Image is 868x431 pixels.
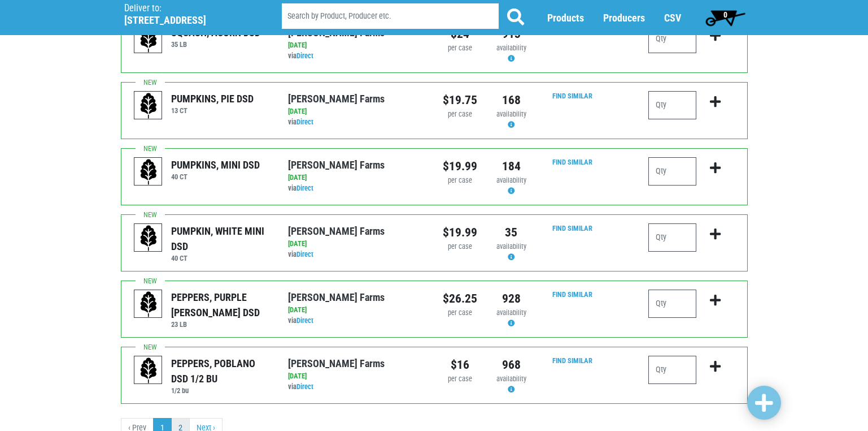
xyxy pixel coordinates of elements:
div: per case [443,109,477,120]
div: $19.99 [443,157,477,175]
a: Find Similar [552,224,592,232]
img: placeholder-variety-43d6402dacf2d531de610a020419775a.svg [134,158,163,186]
h6: 1/2 bu [171,386,271,395]
span: availability [496,242,526,251]
input: Qty [648,25,696,53]
span: availability [496,110,526,118]
a: [PERSON_NAME] Farms [288,159,385,171]
a: Direct [296,316,313,325]
h6: 35 LB [171,40,260,49]
div: per case [443,175,477,186]
img: placeholder-variety-43d6402dacf2d531de610a020419775a.svg [134,290,163,318]
a: Find Similar [552,158,592,166]
div: per case [443,242,477,252]
a: Producers [603,12,645,24]
span: availability [496,44,526,52]
div: [DATE] [288,239,425,249]
div: via [288,316,425,326]
div: [DATE] [288,106,425,117]
a: Find Similar [552,290,592,299]
div: 968 [494,356,529,374]
img: placeholder-variety-43d6402dacf2d531de610a020419775a.svg [134,356,163,385]
a: Direct [296,51,313,60]
div: per case [443,308,477,318]
div: via [288,117,425,128]
div: PUMPKINS, PIE DSD [171,91,254,106]
a: Direct [296,382,313,391]
a: Find Similar [552,92,592,100]
div: PUMPKINS, MINI DSD [171,157,260,173]
a: [PERSON_NAME] Farms [288,357,385,369]
div: per case [443,43,477,54]
a: [PERSON_NAME] Farms [288,225,385,237]
div: 928 [494,290,529,308]
a: Direct [296,250,313,258]
input: Qty [648,91,696,119]
a: Find Similar [552,356,592,365]
h6: 40 CT [171,173,260,181]
div: $16 [443,356,477,374]
img: placeholder-variety-43d6402dacf2d531de610a020419775a.svg [134,224,163,252]
a: Products [547,12,584,24]
div: per case [443,374,477,385]
div: 35 [494,223,529,242]
div: $19.99 [443,223,477,242]
span: availability [496,308,526,317]
p: Deliver to: [124,3,253,14]
div: PUMPKIN, WHITE MINI DSD [171,223,271,254]
span: 0 [723,10,727,19]
input: Qty [648,157,696,186]
div: via [288,249,425,260]
a: 0 [700,6,751,29]
input: Qty [648,223,696,252]
div: [DATE] [288,305,425,316]
span: availability [496,176,526,184]
div: PEPPERS, PURPLE [PERSON_NAME] DSD [171,290,271,320]
a: CSV [664,12,681,24]
a: [PERSON_NAME] Farms [288,93,385,105]
a: Direct [296,118,313,126]
input: Qty [648,290,696,318]
input: Search by Product, Producer etc. [282,3,499,29]
div: via [288,51,425,62]
div: 168 [494,91,529,109]
img: placeholder-variety-43d6402dacf2d531de610a020419775a.svg [134,92,163,120]
img: placeholder-variety-43d6402dacf2d531de610a020419775a.svg [134,25,163,54]
h5: [STREET_ADDRESS] [124,14,253,27]
a: Direct [296,184,313,192]
h6: 13 CT [171,106,254,115]
div: 184 [494,157,529,175]
div: via [288,183,425,194]
div: $19.75 [443,91,477,109]
div: [DATE] [288,173,425,183]
a: [PERSON_NAME] Farms [288,27,385,38]
div: via [288,382,425,393]
div: PEPPERS, POBLANO DSD 1/2 BU [171,356,271,386]
input: Qty [648,356,696,384]
span: availability [496,374,526,383]
div: $26.25 [443,290,477,308]
a: [PERSON_NAME] Farms [288,291,385,303]
h6: 40 CT [171,254,271,262]
div: [DATE] [288,371,425,382]
div: [DATE] [288,40,425,51]
h6: 23 LB [171,320,271,329]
